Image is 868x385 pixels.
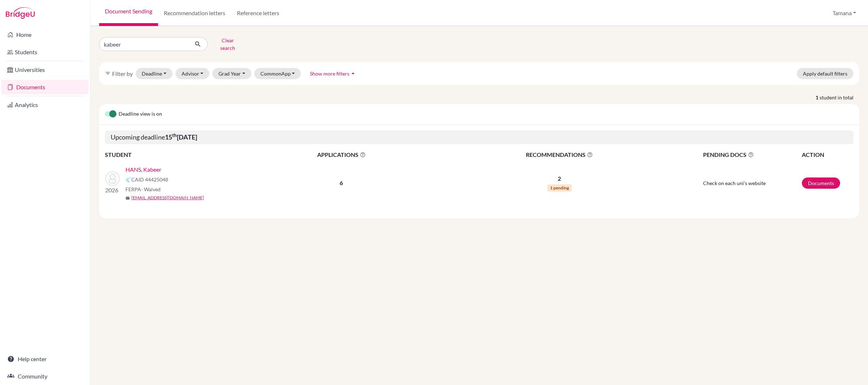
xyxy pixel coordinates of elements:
[310,70,349,77] span: Show more filters
[802,177,840,189] a: Documents
[703,180,766,186] span: Check on each uni's website
[340,179,343,186] b: 6
[304,68,363,79] button: Show more filtersarrow_drop_up
[820,94,859,101] span: student in total
[105,186,120,194] p: 2026
[434,174,685,183] p: 2
[141,186,161,192] span: - Waived
[131,176,168,183] span: CAID 44425048
[1,80,89,94] a: Documents
[105,70,111,76] i: filter_list
[829,6,859,20] button: Tamana
[801,150,854,159] th: ACTION
[254,68,301,79] button: CommonApp
[212,68,251,79] button: Grad Year
[125,185,161,193] span: FERPA
[105,150,250,159] th: STUDENT
[1,45,89,59] a: Students
[1,369,89,384] a: Community
[1,63,89,77] a: Universities
[105,131,854,144] h5: Upcoming deadline
[434,150,685,159] span: RECOMMENDATIONS
[131,194,204,201] a: [EMAIL_ADDRESS][DOMAIN_NAME]
[125,177,131,183] img: Common App logo
[175,68,210,79] button: Advisor
[797,68,854,79] button: Apply default filters
[547,184,572,192] span: 1 pending
[172,132,177,138] sup: th
[99,37,189,51] input: Find student by name...
[208,35,248,54] button: Clear search
[703,150,801,159] span: PENDING DOCS
[250,150,433,159] span: APPLICATIONS
[165,133,197,141] b: 15 [DATE]
[349,70,357,77] i: arrow_drop_up
[1,352,89,366] a: Help center
[125,165,161,174] a: HANS, Kabeer
[112,70,133,77] span: Filter by
[6,7,35,19] img: Bridge-U
[125,196,130,200] span: mail
[136,68,173,79] button: Deadline
[105,171,120,186] img: HANS, Kabeer
[816,94,820,101] strong: 1
[1,27,89,42] a: Home
[119,110,162,119] span: Deadline view is on
[1,98,89,112] a: Analytics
